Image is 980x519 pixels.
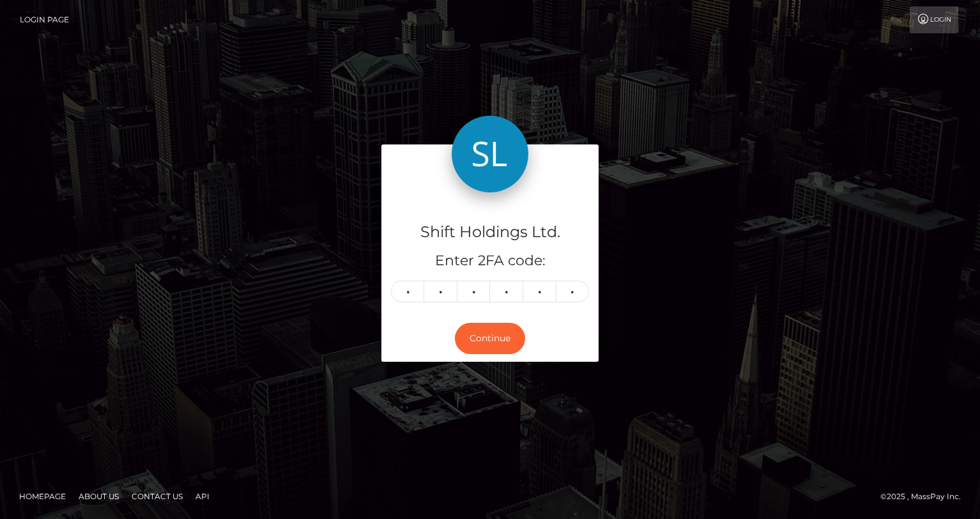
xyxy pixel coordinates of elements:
h5: Enter 2FA code: [391,251,589,271]
a: About Us [73,486,124,506]
a: Login [910,6,958,33]
div: © 2025 , MassPay Inc. [880,490,970,504]
h4: Shift Holdings Ltd. [391,221,589,244]
a: Login Page [20,6,69,33]
a: Contact Us [126,486,188,506]
a: API [190,486,215,506]
img: Shift Holdings Ltd. [452,116,528,192]
button: Continue [455,323,525,354]
a: Homepage [14,486,71,506]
